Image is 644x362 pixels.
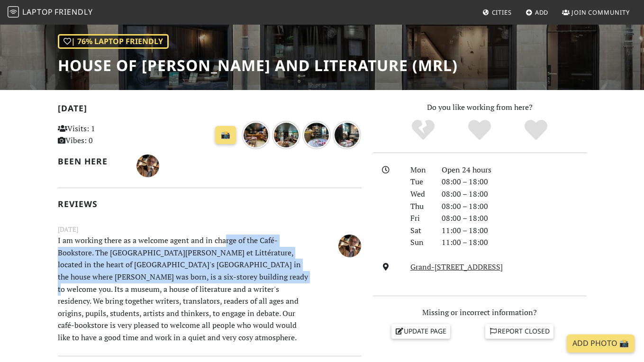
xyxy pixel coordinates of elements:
p: Do you like working from here? [373,101,587,114]
div: Fri [405,212,436,225]
a: Join Community [558,4,634,21]
p: Visits: 1 Vibes: 0 [58,123,152,147]
div: No [395,118,452,142]
a: over 1 year ago [272,129,302,139]
img: LaptopFriendly [8,6,19,18]
div: 08:00 – 18:00 [436,200,592,213]
h2: Been here [58,156,125,166]
a: over 1 year ago [333,129,361,139]
div: Definitely! [508,118,564,142]
img: over 1 year ago [302,121,331,149]
img: 5334-macia.jpg [136,154,159,177]
div: 08:00 – 18:00 [436,212,592,225]
small: [DATE] [52,224,367,235]
a: Report closed [485,324,553,338]
div: Yes [452,118,508,142]
span: Macia Serge [136,160,159,170]
img: over 1 year ago [333,121,361,149]
div: 08:00 – 18:00 [436,176,592,188]
img: 5334-macia.jpg [338,235,361,257]
div: Wed [405,188,436,200]
h2: [DATE] [58,103,362,117]
a: Grand-[STREET_ADDRESS] [410,262,503,272]
a: Cities [479,4,516,21]
img: over 1 year ago [242,121,270,149]
div: Tue [405,176,436,188]
div: Sun [405,236,436,249]
h2: Reviews [58,199,362,209]
div: Sat [405,225,436,237]
div: 11:00 – 18:00 [436,225,592,237]
div: 11:00 – 18:00 [436,236,592,249]
span: Join Community [571,8,630,17]
a: 📸 [215,126,236,144]
a: Update page [391,324,450,338]
div: Mon [405,164,436,176]
a: LaptopFriendly LaptopFriendly [8,4,93,21]
div: Thu [405,200,436,213]
a: Add [522,4,553,21]
span: Macia Serge [338,240,361,250]
a: over 1 year ago [302,129,333,139]
span: Laptop [22,7,53,17]
div: Open 24 hours [436,164,592,176]
span: Cities [492,8,512,17]
p: Missing or incorrect information? [373,307,587,319]
div: | 76% Laptop Friendly [58,34,169,49]
img: over 1 year ago [272,121,300,149]
p: I am working there as a welcome agent and in charge of the Café-Bookstore. The [GEOGRAPHIC_DATA][... [52,235,315,344]
a: over 1 year ago [242,129,272,139]
span: Friendly [54,7,92,17]
h1: House of [PERSON_NAME] and Literature (MRL) [58,56,458,74]
div: 08:00 – 18:00 [436,188,592,200]
span: Add [535,8,549,17]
